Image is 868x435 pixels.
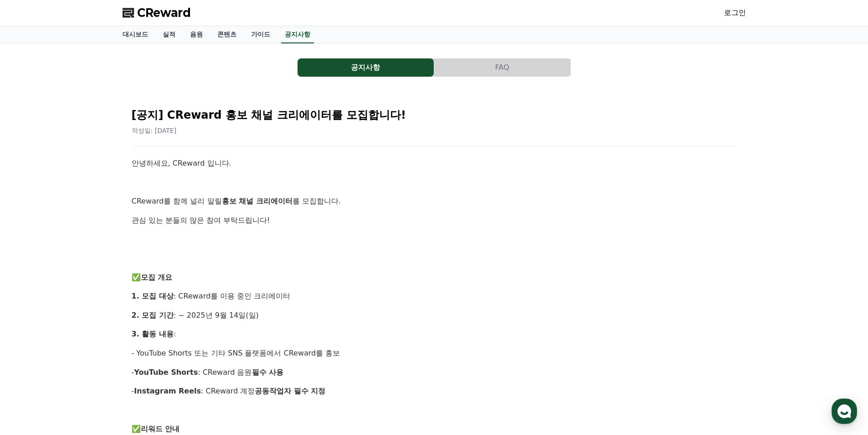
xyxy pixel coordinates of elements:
a: 가이드 [244,26,277,43]
span: 작성일: [DATE] [132,127,177,134]
a: 로그인 [724,7,746,18]
button: 공지사항 [298,58,434,77]
p: - : CReward 계정 [132,385,737,397]
a: CReward [123,5,191,20]
strong: 리워드 안내 [141,425,180,433]
p: 안녕하세요, CReward 입니다. [132,157,737,169]
strong: 필수 사용 [252,368,284,377]
a: 음원 [183,26,210,43]
p: - YouTube Shorts 또는 기타 SNS 플랫폼에서 CReward를 홍보 [132,347,737,359]
strong: 3. 활동 내용 [132,330,174,338]
strong: 1. 모집 대상 [132,292,174,300]
a: FAQ [434,58,571,77]
p: CReward를 함께 널리 알릴 를 모집합니다. [132,195,737,207]
p: 관심 있는 분들의 많은 참여 부탁드립니다! [132,215,737,226]
strong: 공동작업자 필수 지정 [255,387,325,395]
p: ✅ [132,272,737,283]
p: ✅ [132,423,737,435]
h2: [공지] CReward 홍보 채널 크리에이터를 모집합니다! [132,108,737,122]
strong: 홍보 채널 크리에이터 [222,197,293,205]
a: 대시보드 [115,26,155,43]
strong: YouTube Shorts [134,368,198,377]
a: 공지사항 [298,58,434,77]
span: CReward [137,5,191,20]
p: : [132,328,737,340]
p: : ~ 2025년 9월 14일(일) [132,309,737,321]
a: 실적 [155,26,183,43]
strong: 모집 개요 [141,273,173,282]
a: 콘텐츠 [210,26,244,43]
p: - : CReward 음원 [132,367,737,378]
strong: 2. 모집 기간 [132,311,174,320]
p: : CReward를 이용 중인 크리에이터 [132,290,737,302]
button: FAQ [434,58,570,77]
a: 공지사항 [281,26,314,43]
strong: Instagram Reels [134,387,201,395]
